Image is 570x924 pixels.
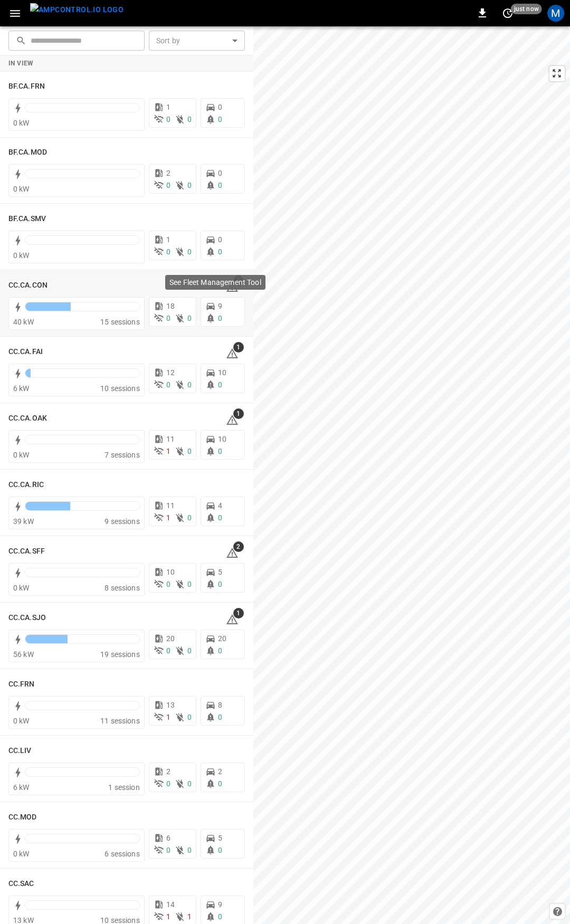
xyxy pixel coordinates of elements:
[187,779,192,788] span: 0
[218,646,222,655] span: 0
[169,277,261,288] p: See Fleet Management Tool
[187,713,192,721] span: 0
[187,580,192,588] span: 0
[166,115,170,123] span: 0
[8,546,45,557] h6: CC.CA.SFF
[8,81,45,92] h6: BF.CA.FRN
[13,650,34,659] span: 56 kW
[100,650,140,659] span: 19 sessions
[8,60,34,67] strong: In View
[233,541,244,552] span: 2
[218,568,222,576] span: 5
[499,5,516,22] button: set refresh interval
[108,783,139,792] span: 1 session
[187,181,192,189] span: 0
[13,318,34,326] span: 40 kW
[100,318,140,326] span: 15 sessions
[166,314,170,322] span: 0
[13,717,30,725] span: 0 kW
[8,413,47,424] h6: CC.CA.OAK
[218,834,222,842] span: 5
[166,513,170,522] span: 1
[166,701,175,709] span: 13
[218,169,222,177] span: 0
[166,846,170,854] span: 0
[233,342,244,353] span: 1
[30,3,123,16] img: ampcontrol.io logo
[166,501,175,510] span: 11
[104,850,140,858] span: 6 sessions
[187,646,192,655] span: 0
[233,408,244,419] span: 1
[218,713,222,721] span: 0
[218,767,222,776] span: 2
[166,368,175,377] span: 12
[8,612,46,624] h6: CC.CA.SJO
[187,912,192,921] span: 1
[13,384,30,393] span: 6 kW
[8,346,43,358] h6: CC.CA.FAI
[218,447,222,455] span: 0
[218,900,222,909] span: 9
[8,878,34,890] h6: CC.SAC
[166,447,170,455] span: 1
[13,783,30,792] span: 6 kW
[100,384,140,393] span: 10 sessions
[218,513,222,522] span: 0
[166,713,170,721] span: 1
[8,479,44,491] h6: CC.CA.RIC
[166,302,175,310] span: 18
[166,380,170,389] span: 0
[166,435,175,443] span: 11
[218,634,226,643] span: 20
[166,767,170,776] span: 2
[166,900,175,909] span: 14
[218,302,222,310] span: 9
[8,679,35,690] h6: CC.FRN
[166,568,175,576] span: 10
[100,717,140,725] span: 11 sessions
[218,314,222,322] span: 0
[218,115,222,123] span: 0
[13,584,30,592] span: 0 kW
[8,745,32,757] h6: CC.LIV
[8,812,37,823] h6: CC.MOD
[253,26,570,924] canvas: Map
[166,912,170,921] span: 1
[187,513,192,522] span: 0
[187,247,192,256] span: 0
[13,119,30,127] span: 0 kW
[218,435,226,443] span: 10
[8,213,46,225] h6: BF.CA.SMV
[166,634,175,643] span: 20
[166,580,170,588] span: 0
[13,185,30,193] span: 0 kW
[166,247,170,256] span: 0
[511,4,542,14] span: just now
[187,846,192,854] span: 0
[218,580,222,588] span: 0
[187,115,192,123] span: 0
[166,169,170,177] span: 2
[218,103,222,111] span: 0
[218,380,222,389] span: 0
[104,451,140,459] span: 7 sessions
[8,147,47,158] h6: BF.CA.MOD
[104,517,140,526] span: 9 sessions
[166,181,170,189] span: 0
[8,280,47,291] h6: CC.CA.CON
[218,779,222,788] span: 0
[187,314,192,322] span: 0
[13,251,30,260] span: 0 kW
[187,380,192,389] span: 0
[233,608,244,618] span: 1
[166,779,170,788] span: 0
[218,912,222,921] span: 0
[218,235,222,244] span: 0
[218,181,222,189] span: 0
[218,701,222,709] span: 8
[13,451,30,459] span: 0 kW
[13,517,34,526] span: 39 kW
[166,235,170,244] span: 1
[166,834,170,842] span: 6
